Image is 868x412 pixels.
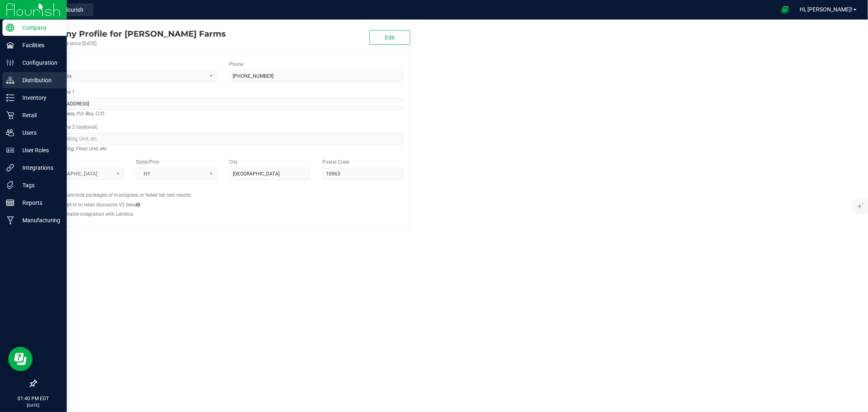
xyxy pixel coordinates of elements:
input: (123) 456-7890 [229,70,403,82]
p: Distribution [14,75,63,85]
p: User Roles [14,145,63,155]
label: Auto-lock packages of in-progress or failed lab test results [64,191,191,199]
inline-svg: Inventory [6,94,14,102]
i: Street address, P.O. Box, C/O [43,109,104,118]
p: Inventory [14,93,63,103]
input: Postal Code [322,168,403,180]
div: Wessels Farms [36,28,226,40]
inline-svg: Tags [6,181,14,189]
label: Address Line 2 (optional) [43,123,98,131]
p: Retail [14,110,63,120]
inline-svg: Users [6,129,14,137]
h2: Configs [43,186,403,191]
inline-svg: Facilities [6,41,14,49]
p: Users [14,128,63,138]
p: Manufacturing [14,215,63,225]
p: [DATE] [4,402,63,408]
p: 01:40 PM EDT [4,395,63,402]
p: Integrations [14,163,63,173]
p: Company [14,23,63,33]
p: Facilities [14,40,63,50]
input: City [229,168,310,180]
span: Edit [385,34,395,41]
button: Edit [370,30,410,45]
div: Account active since [DATE] [36,40,226,47]
i: Suite, Building, Floor, Unit, etc. [43,144,107,153]
inline-svg: Configuration [6,59,14,67]
inline-svg: Reports [6,199,14,207]
label: Phone [229,61,243,68]
label: Postal Code [322,158,349,166]
input: Address [43,98,403,110]
inline-svg: User Roles [6,146,14,154]
span: Open Ecommerce Menu [776,2,794,18]
label: State/Prov [136,158,160,166]
p: Reports [14,198,63,208]
label: City [229,158,238,166]
input: Suite, Building, Unit, etc. [43,133,403,145]
inline-svg: Company [6,24,14,32]
inline-svg: Distribution [6,76,14,84]
label: Opt in to retail discounts V2 beta [64,201,140,208]
p: Configuration [14,58,63,68]
iframe: Resource center [8,347,33,371]
inline-svg: Retail [6,111,14,119]
span: Hi, [PERSON_NAME]! [800,6,853,13]
inline-svg: Integrations [6,164,14,172]
inline-svg: Manufacturing [6,216,14,224]
label: Enable integration with Lendica [64,210,133,218]
p: Tags [14,180,63,190]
